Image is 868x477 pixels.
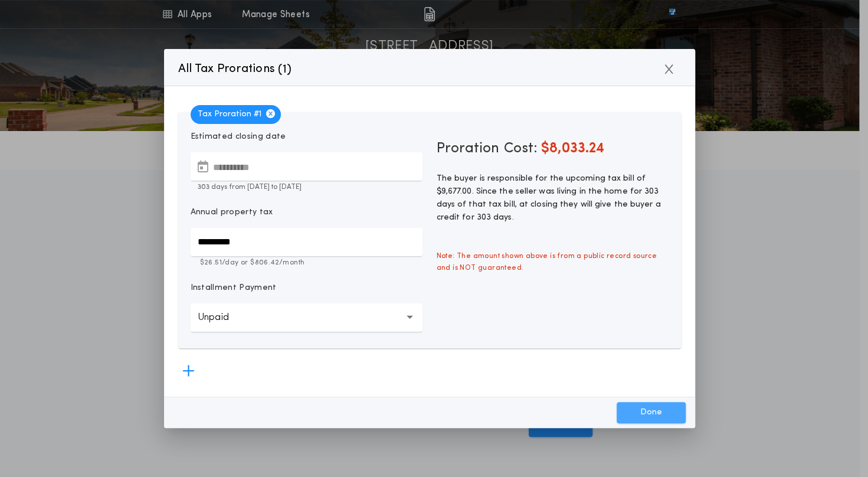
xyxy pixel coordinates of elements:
p: $26.51 /day or $806.42 /month [191,257,422,268]
button: Unpaid [191,303,422,332]
p: Estimated closing date [191,131,422,143]
input: Annual property tax [191,228,422,256]
span: The buyer is responsible for the upcoming tax bill of $9,677.00. Since the seller was living in t... [437,174,661,222]
p: Annual property tax [191,207,273,218]
p: All Tax Prorations ( ) [178,60,292,79]
span: $8,033.24 [541,142,604,156]
p: Installment Payment [191,282,277,294]
p: Unpaid [198,311,248,325]
button: Done [617,402,686,423]
span: Cost: [504,142,538,156]
span: 1 [283,64,287,76]
span: Note: The amount shown above is from a public record source and is NOT guaranteed. [430,243,676,281]
span: Tax Proration # 1 [191,105,281,124]
span: Proration [437,139,499,158]
p: 303 days from [DATE] to [DATE] [191,182,422,192]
